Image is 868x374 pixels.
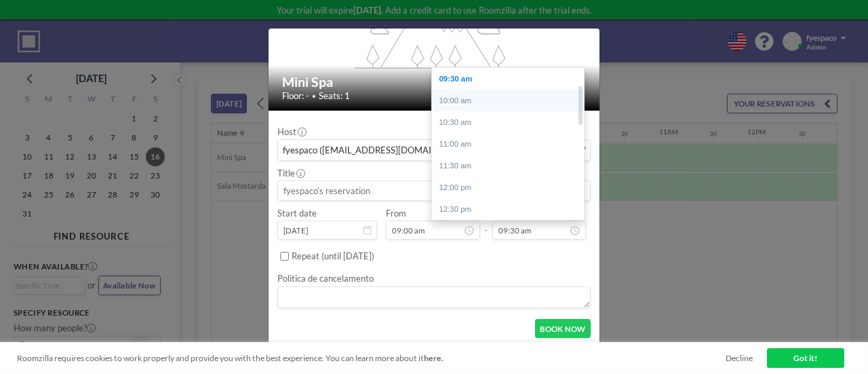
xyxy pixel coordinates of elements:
label: From [386,208,406,219]
input: fyespaco's reservation [278,181,590,200]
button: BOOK NOW [535,319,591,338]
span: - [484,211,488,236]
label: Title [277,168,304,179]
div: 11:30 am [432,155,591,176]
div: 11:00 am [432,133,591,155]
span: Seats: 1 [319,90,350,101]
span: fyespaco ([EMAIL_ADDRESS][DOMAIN_NAME]) [281,143,476,157]
div: 10:30 am [432,111,591,133]
label: Politica de cancelamento [277,273,374,284]
a: Got it! [767,348,844,367]
div: 12:30 pm [432,198,591,220]
span: Roomzilla requires cookies to work properly and provide you with the best experience. You can lea... [17,353,726,363]
label: Host [277,126,305,137]
a: Decline [726,353,753,363]
label: Start date [277,208,317,219]
div: 10:00 am [432,90,591,111]
div: 12:00 pm [432,176,591,198]
span: • [312,92,316,100]
h2: Mini Spa [282,74,588,90]
div: Search for option [278,140,590,160]
label: Repeat (until [DATE]) [292,250,374,261]
span: Floor: - [282,90,309,101]
div: 09:30 am [432,68,591,90]
a: here. [424,353,443,363]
